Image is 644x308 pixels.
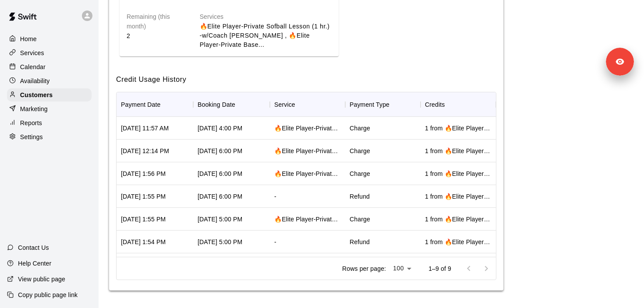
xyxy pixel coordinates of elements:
[7,74,92,87] a: Availability
[200,22,332,49] p: 🔥Elite Player-Private Sofball Lesson (1 hr.) -w/Coach David Martinez , 🔥Elite Player-Private Base...
[235,98,248,111] button: Sort
[350,238,370,246] div: Refund
[7,60,92,73] a: Calendar
[425,192,492,201] div: 1 from 🔥Elite Player Membership: (4) 1 hour Private Lessons with Coach David – $200/month
[421,92,496,117] div: Credits
[7,102,92,115] a: Marketing
[198,192,242,201] div: Aug 21, 2025 6:00 PM
[121,238,166,246] div: Aug 25, 2025 1:54 PM
[121,92,161,117] div: Payment Date
[117,92,193,117] div: Payment Date
[121,147,169,155] div: Aug 28, 2025 12:14 PM
[425,238,492,246] div: 1 from 🔥Elite Player Membership: (4) 1 hour Private Lessons with Coach David – $200/month
[198,147,242,155] div: Sep 04, 2025 6:00 PM
[20,63,46,71] p: Calendar
[425,147,492,155] div: 1 from 🔥Elite Player Membership: (4) 1 hour Private Lessons with Coach David – $200/month
[7,88,92,101] a: Customers
[127,12,186,31] h6: Remaining (this month)
[198,238,242,246] div: Aug 12, 2025 5:00 PM
[389,98,402,111] button: Sort
[121,215,166,224] div: Aug 25, 2025 1:55 PM
[445,98,457,111] button: Sort
[121,192,166,201] div: Aug 25, 2025 1:55 PM
[274,192,276,201] div: -
[425,92,445,117] div: Credits
[274,124,341,133] div: 🔥Elite Player-Private Sofball Lesson (1 hr.) -w/Coach David Martinez
[7,46,92,59] a: Services
[18,259,51,268] p: Help Center
[7,116,92,129] a: Reports
[200,12,332,22] h6: Services
[7,32,92,45] a: Home
[350,124,370,133] div: Charge
[274,169,341,178] div: 🔥Elite Player-Private Sofball Lesson (1 hr.) -w/Coach David Martinez
[127,31,186,41] p: 2
[342,264,386,273] p: Rows per page:
[274,215,341,224] div: 🔥Elite Player-Private Sofball Lesson (1 hr.) -w/Coach David Martinez
[425,215,492,224] div: 1 from 🔥Elite Player Membership: (4) 1 hour Private Lessons with Coach David – $200/month
[350,215,370,224] div: Charge
[274,238,276,246] div: -
[274,92,295,117] div: Service
[116,67,496,85] h6: Credit Usage History
[20,35,37,43] p: Home
[270,92,345,117] div: Service
[18,290,78,299] p: Copy public page link
[18,275,65,283] p: View public page
[350,169,370,178] div: Charge
[198,215,242,224] div: Aug 12, 2025 5:00 PM
[20,77,50,85] p: Availability
[425,124,492,133] div: 1 from 🔥Elite Player Membership: (4) 1 hour Private Lessons with Coach David – $200/month
[20,49,44,57] p: Services
[274,147,341,155] div: 🔥Elite Player-Private Sofball Lesson (1 hr.) -w/Coach David Martinez
[350,147,370,155] div: Charge
[121,124,169,133] div: Sep 04, 2025 11:57 AM
[295,98,308,111] button: Sort
[198,124,242,133] div: Sep 07, 2025 4:00 PM
[198,92,235,117] div: Booking Date
[193,92,270,117] div: Booking Date
[20,133,43,141] p: Settings
[350,92,389,117] div: Payment Type
[121,169,166,178] div: Aug 25, 2025 1:56 PM
[389,262,414,275] div: 100
[345,92,421,117] div: Payment Type
[20,105,48,113] p: Marketing
[198,169,242,178] div: Aug 21, 2025 6:00 PM
[20,119,42,127] p: Reports
[161,98,173,111] button: Sort
[20,91,53,99] p: Customers
[425,169,492,178] div: 1 from 🔥Elite Player Membership: (4) 1 hour Private Lessons with Coach David – $200/month
[18,243,49,252] p: Contact Us
[428,264,451,273] p: 1–9 of 9
[7,130,92,143] a: Settings
[350,192,370,201] div: Refund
